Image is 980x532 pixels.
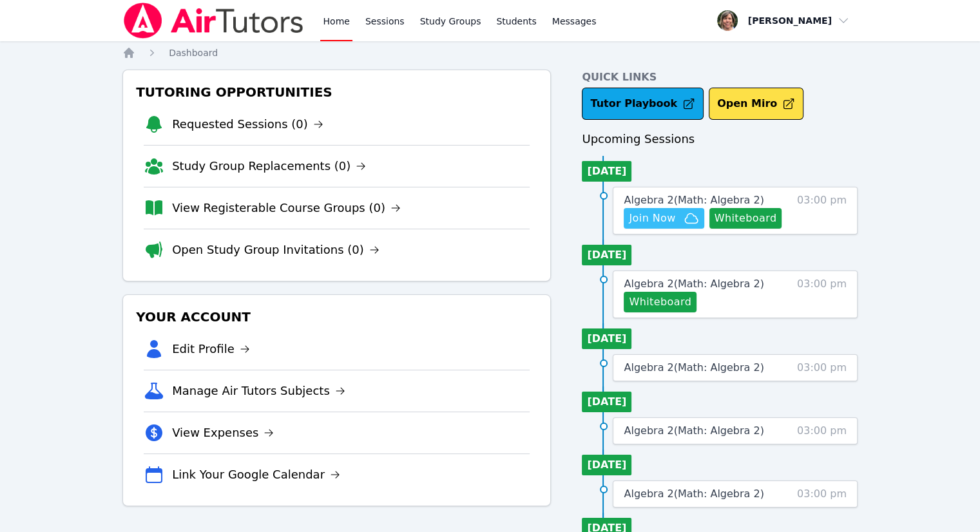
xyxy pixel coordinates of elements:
h3: Tutoring Opportunities [133,81,540,104]
span: 03:00 pm [797,193,847,229]
li: [DATE] [582,455,631,475]
a: View Expenses [172,424,274,442]
li: [DATE] [582,392,631,412]
a: Study Group Replacements (0) [172,157,366,175]
span: 03:00 pm [797,486,847,502]
li: [DATE] [582,245,631,265]
button: Whiteboard [624,292,697,312]
a: Algebra 2(Math: Algebra 2) [624,193,764,208]
a: Algebra 2(Math: Algebra 2) [624,423,764,439]
h3: Your Account [133,305,540,328]
li: [DATE] [582,161,631,182]
img: Air Tutors [122,3,305,39]
a: Tutor Playbook [582,88,704,120]
button: Open Miro [709,88,803,120]
a: Algebra 2(Math: Algebra 2) [624,276,764,292]
a: Dashboard [169,46,218,59]
a: Open Study Group Invitations (0) [172,241,380,259]
a: Link Your Google Calendar [172,466,340,484]
a: Algebra 2(Math: Algebra 2) [624,360,764,375]
span: 03:00 pm [797,423,847,439]
li: [DATE] [582,328,631,349]
h4: Quick Links [582,70,858,85]
span: Algebra 2 ( Math: Algebra 2 ) [624,361,764,374]
a: Requested Sessions (0) [172,115,323,133]
button: Whiteboard [709,208,782,229]
a: Edit Profile [172,340,250,358]
span: Algebra 2 ( Math: Algebra 2 ) [624,488,764,500]
a: Manage Air Tutors Subjects [172,382,345,400]
span: Join Now [629,211,675,226]
nav: Breadcrumb [122,46,858,59]
a: View Registerable Course Groups (0) [172,199,401,217]
h3: Upcoming Sessions [582,130,858,148]
span: Algebra 2 ( Math: Algebra 2 ) [624,278,764,290]
button: Join Now [624,208,704,229]
span: Dashboard [169,48,218,58]
span: 03:00 pm [797,360,847,375]
span: Algebra 2 ( Math: Algebra 2 ) [624,424,764,437]
a: Algebra 2(Math: Algebra 2) [624,486,764,502]
span: Algebra 2 ( Math: Algebra 2 ) [624,194,764,206]
span: Messages [552,15,597,28]
span: 03:00 pm [797,276,847,312]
